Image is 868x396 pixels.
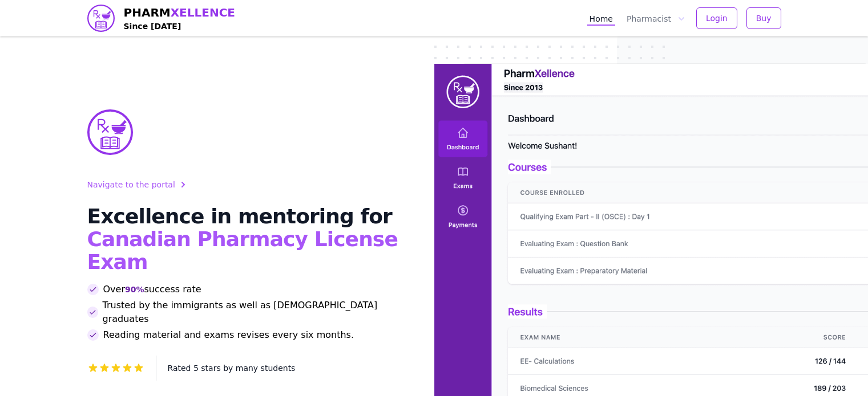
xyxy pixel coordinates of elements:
span: Buy [756,13,772,24]
button: Buy [746,7,781,29]
span: Rated 5 stars by many students [168,364,296,373]
span: XELLENCE [171,6,235,19]
h4: Since [DATE] [124,21,236,32]
span: Trusted by the immigrants as well as [DEMOGRAPHIC_DATA] graduates [103,299,407,326]
img: PharmXellence Logo [87,109,133,155]
img: PharmXellence logo [87,5,115,32]
button: Login [696,7,737,29]
span: Canadian Pharmacy License Exam [87,227,398,273]
span: Excellence in mentoring for [87,205,392,228]
button: Pharmacist [624,11,687,26]
span: Reading material and exams revises every six months. [103,328,354,342]
a: Home [587,11,615,26]
span: PHARM [124,5,236,21]
span: 90% [125,284,144,295]
span: Navigate to the portal [87,179,175,190]
span: Login [706,13,728,24]
span: Over success rate [103,283,201,296]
